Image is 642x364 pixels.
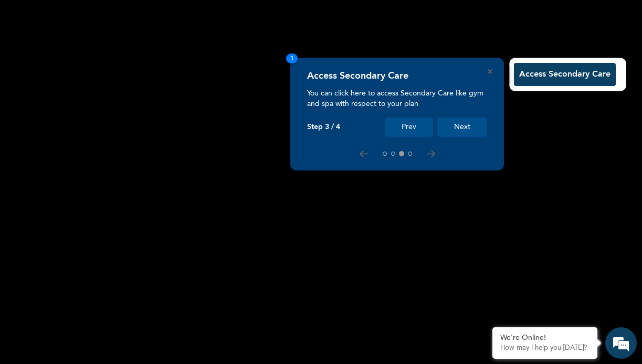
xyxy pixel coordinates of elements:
div: We're Online! [500,334,590,342]
p: You can click here to access Secondary Care like gym and spa with respect to your plan [307,88,487,109]
button: Next [437,117,487,137]
button: Access Secondary Care [514,63,616,86]
p: Step 3 / 4 [307,123,340,132]
h4: Access Secondary Care [307,70,408,82]
span: 3 [286,53,298,63]
button: Prev [385,117,433,137]
button: Close [488,69,492,74]
p: How may I help you today? [500,344,590,352]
